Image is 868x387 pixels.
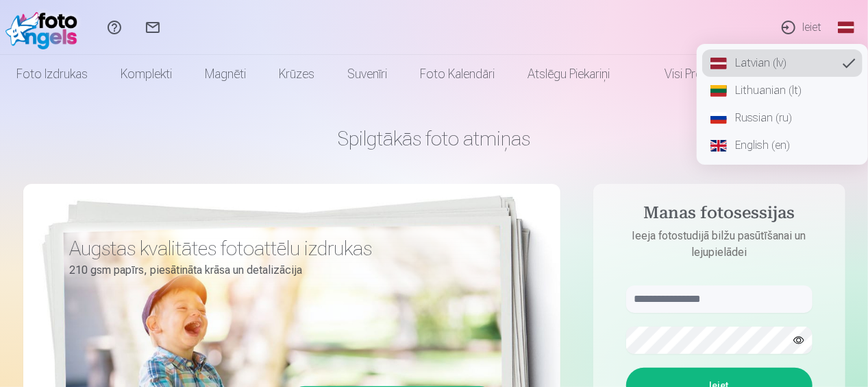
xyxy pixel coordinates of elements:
[262,55,331,93] a: Krūzes
[188,55,262,93] a: Magnēti
[511,55,626,93] a: Atslēgu piekariņi
[5,5,84,49] img: /fa1
[104,55,188,93] a: Komplekti
[612,228,826,261] p: Ieeja fotostudijā bilžu pasūtīšanai un lejupielādei
[612,203,826,228] h4: Manas fotosessijas
[626,55,744,93] a: Visi produkti
[697,44,868,165] nav: Global
[702,77,863,104] a: Lithuanian (lt)
[702,49,863,77] a: Latvian (lv)
[404,55,511,93] a: Foto kalendāri
[70,236,486,261] h3: Augstas kvalitātes fotoattēlu izdrukas
[702,132,863,159] a: English (en)
[23,126,845,151] h1: Spilgtākās foto atmiņas
[331,55,404,93] a: Suvenīri
[702,104,863,132] a: Russian (ru)
[70,261,486,280] p: 210 gsm papīrs, piesātināta krāsa un detalizācija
